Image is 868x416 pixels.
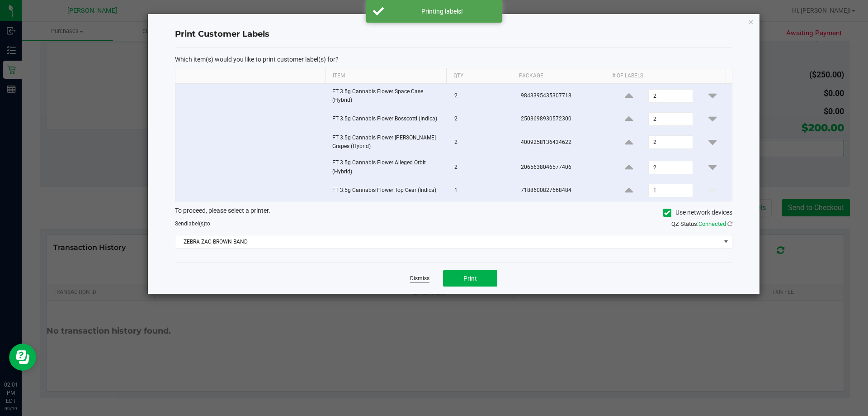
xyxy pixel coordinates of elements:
[410,275,429,282] a: Dismiss
[449,84,515,109] td: 2
[446,68,512,84] th: Qty
[327,180,449,201] td: FT 3.5g Cannabis Flower Top Gear (Indica)
[175,220,212,227] span: Send to:
[325,68,446,84] th: Item
[175,55,732,63] p: Which item(s) would you like to print customer label(s) for?
[9,344,36,371] iframe: Resource center
[443,270,497,287] button: Print
[187,220,205,227] span: label(s)
[515,109,610,130] td: 2503698930572300
[463,275,477,282] span: Print
[512,68,605,84] th: Package
[175,235,721,248] span: ZEBRA-ZAC-BROWN-BAND
[327,84,449,109] td: FT 3.5g Cannabis Flower Space Case (Hybrid)
[605,68,726,84] th: # of labels
[389,7,495,16] div: Printing labels!
[327,130,449,155] td: FT 3.5g Cannabis Flower [PERSON_NAME] Grapes (Hybrid)
[515,84,610,109] td: 9843395435307718
[449,155,515,180] td: 2
[327,155,449,180] td: FT 3.5g Cannabis Flower Alleged Orbit (Hybrid)
[175,29,732,40] h4: Print Customer Labels
[327,109,449,130] td: FT 3.5g Cannabis Flower Bosscotti (Indica)
[515,180,610,201] td: 7188600827668484
[698,220,726,227] span: Connected
[515,155,610,180] td: 2065638046577406
[449,109,515,130] td: 2
[168,206,739,220] div: To proceed, please select a printer.
[449,180,515,201] td: 1
[449,130,515,155] td: 2
[663,208,732,217] label: Use network devices
[515,130,610,155] td: 4009258136434622
[671,220,732,227] span: QZ Status:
